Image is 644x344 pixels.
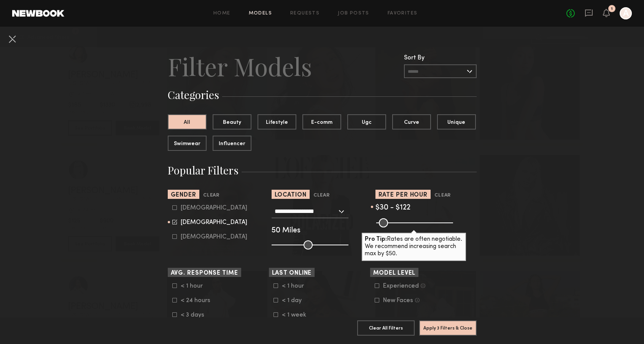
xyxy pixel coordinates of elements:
[213,136,251,151] button: Influencer
[203,191,219,200] button: Clear
[419,320,477,336] button: Apply 3 Filters & Close
[282,298,312,303] div: < 1 day
[313,191,330,200] button: Clear
[213,114,251,130] button: Beauty
[168,136,207,151] button: Swimwear
[373,270,416,276] span: Model Level
[388,11,418,16] a: Favorites
[404,55,477,61] div: Sort By
[181,235,247,239] div: [DEMOGRAPHIC_DATA]
[171,270,238,276] span: Avg. Response Time
[181,220,247,225] div: [DEMOGRAPHIC_DATA]
[168,114,207,130] button: All
[392,114,431,130] button: Curve
[168,51,312,82] h2: Filter Models
[302,114,341,130] button: E-comm
[383,284,419,288] div: Experienced
[378,192,428,198] span: Rate per Hour
[249,11,272,16] a: Models
[168,163,477,178] h3: Popular Filters
[362,233,466,261] div: Rates are often negotiable. We recommend increasing search max by $50.
[6,33,18,45] button: Cancel
[213,11,231,16] a: Home
[383,298,413,303] div: New Faces
[181,313,210,317] div: < 3 days
[611,7,613,11] div: 1
[272,227,373,234] div: 50 Miles
[282,313,312,317] div: < 1 week
[258,114,296,130] button: Lifestyle
[181,298,210,303] div: < 24 hours
[181,284,210,288] div: < 1 hour
[620,7,632,19] a: A
[437,114,476,130] button: Unique
[357,320,415,336] button: Clear All Filters
[434,191,451,200] button: Clear
[275,192,307,198] span: Location
[338,11,369,16] a: Job Posts
[168,88,477,102] h3: Categories
[6,33,18,46] common-close-button: Cancel
[171,192,196,198] span: Gender
[282,284,312,288] div: < 1 hour
[290,11,320,16] a: Requests
[375,204,410,211] span: $30 - $122
[181,206,247,210] div: [DEMOGRAPHIC_DATA]
[347,114,386,130] button: Ugc
[365,237,387,242] b: Pro Tip:
[272,270,312,276] span: Last Online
